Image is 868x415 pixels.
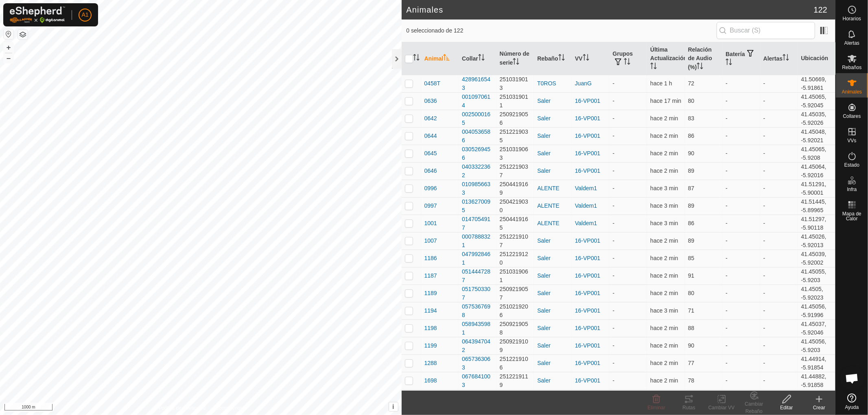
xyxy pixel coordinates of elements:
div: 2512219107 [500,232,531,250]
div: 0589435981 [462,320,493,337]
div: Saler [537,114,568,123]
span: Infra [847,187,857,192]
span: 0636 [424,97,437,105]
td: - [760,197,798,215]
p-sorticon: Activar para ordenar [478,55,485,62]
span: 83 [688,115,695,122]
td: - [722,75,760,92]
th: Número de serie [496,42,534,75]
td: - [722,180,760,197]
div: Saler [537,359,568,367]
td: - [722,389,760,407]
span: 9 sept 2025, 11:47 [650,325,678,331]
a: 16-VP001 [575,325,600,331]
td: - [609,267,647,285]
span: 9 sept 2025, 11:47 [650,237,678,244]
span: 78 [688,377,695,384]
td: 41.51445, -5.89965 [798,197,835,215]
button: i [389,402,398,411]
div: 0514447287 [462,267,493,285]
span: 0458T [424,79,441,88]
div: Saler [537,132,568,140]
td: - [609,197,647,215]
span: Collares [843,114,861,119]
div: ALENTE [537,219,568,228]
img: Logo Gallagher [10,7,65,23]
td: - [760,215,798,232]
p-sorticon: Activar para ordenar [624,59,630,66]
span: i [392,403,394,410]
div: 2504419165 [500,215,531,232]
span: 9 sept 2025, 11:47 [650,307,678,314]
span: 87 [688,185,695,191]
td: - [760,110,798,127]
div: 2512219120 [500,250,531,267]
a: Valdem1 [575,185,597,191]
span: 0996 [424,184,437,193]
div: 0676841003 [462,372,493,389]
td: 41.45055, -5.9203 [798,267,835,285]
td: 41.45064, -5.92016 [798,162,835,180]
a: 16-VP001 [575,167,600,174]
span: Horarios [843,16,861,21]
td: - [760,319,798,337]
a: Contáctenos [215,404,243,412]
span: 9 sept 2025, 11:47 [650,255,678,261]
div: Saler [537,376,568,385]
div: Cambiar Rebaño [738,400,770,415]
div: 0007888321 [462,232,493,250]
span: VVs [847,138,856,143]
td: 41.45065, -5.92045 [798,92,835,110]
div: 0010970614 [462,93,493,110]
span: 1198 [424,324,437,332]
td: - [722,372,760,389]
div: 2512219106 [500,355,531,372]
td: - [760,285,798,302]
a: 16-VP001 [575,115,600,122]
td: - [760,92,798,110]
td: - [609,110,647,127]
a: 16-VP001 [575,307,600,314]
span: 86 [688,133,695,139]
th: Ubicación [798,42,835,75]
td: - [760,162,798,180]
div: Saler [537,306,568,315]
div: 2510219206 [500,302,531,319]
div: Saler [537,167,568,175]
th: Batería [722,42,760,75]
a: 16-VP001 [575,133,600,139]
span: 0642 [424,114,437,123]
span: Estado [844,163,859,167]
span: 0646 [424,167,437,175]
div: Saler [537,289,568,298]
div: 0305269456 [462,145,493,162]
div: 4289616543 [462,75,493,92]
td: - [760,267,798,285]
span: Alertas [844,41,859,46]
span: 9 sept 2025, 11:47 [650,167,678,174]
td: - [609,180,647,197]
h2: Animales [407,5,814,15]
th: Animal [421,42,459,75]
td: - [722,285,760,302]
a: 16-VP001 [575,290,600,296]
td: - [609,285,647,302]
td: - [760,389,798,407]
div: 0147054917 [462,215,493,232]
div: T0ROS [537,79,568,88]
span: 1001 [424,219,437,228]
td: - [609,389,647,407]
span: Ayuda [845,405,859,410]
button: Restablecer Mapa [4,29,13,39]
div: 2512219037 [500,163,531,180]
span: 1288 [424,359,437,367]
span: 9 sept 2025, 11:46 [650,220,678,226]
th: Rebaño [534,42,572,75]
div: 0517503307 [462,285,493,302]
span: 1189 [424,289,437,298]
span: 90 [688,342,695,349]
button: – [4,53,13,63]
span: 9 sept 2025, 11:47 [650,360,678,366]
td: - [609,215,647,232]
span: 9 sept 2025, 11:47 [650,290,678,296]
